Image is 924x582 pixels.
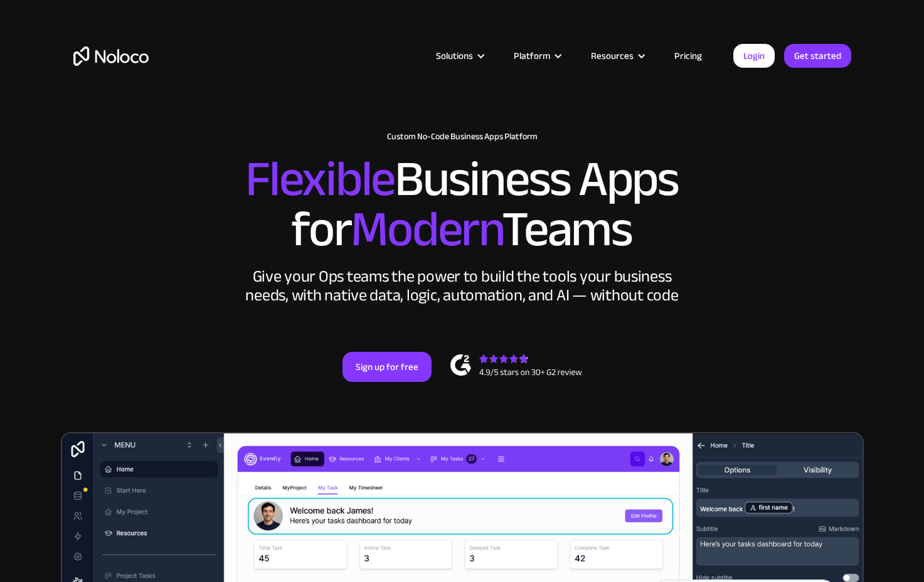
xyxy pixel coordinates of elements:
[784,44,851,68] a: Get started
[243,267,682,305] div: Give your Ops teams the power to build the tools your business needs, with native data, logic, au...
[73,46,149,66] a: home
[420,48,498,64] div: Solutions
[498,48,575,64] div: Platform
[343,352,432,382] a: Sign up for free
[351,183,502,276] span: Modern
[73,132,851,142] h1: Custom No-Code Business Apps Platform
[73,154,851,255] h2: Business Apps for Teams
[591,48,634,64] div: Resources
[733,44,775,68] a: Login
[514,48,550,64] div: Platform
[659,48,718,64] a: Pricing
[245,132,395,226] span: Flexible
[436,48,473,64] div: Solutions
[575,48,659,64] div: Resources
